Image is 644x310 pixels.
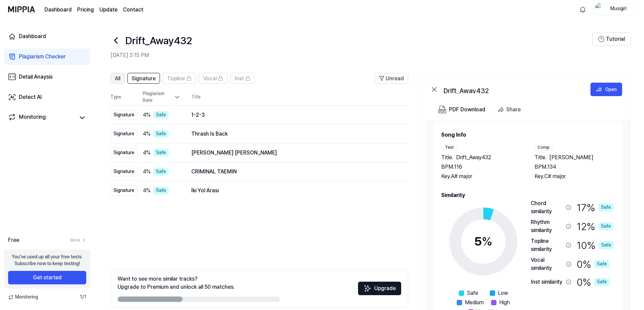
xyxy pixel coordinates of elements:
[441,153,453,162] span: Title .
[441,131,614,139] h2: Song Info
[598,222,614,230] div: Safe
[577,218,614,234] div: 12 %
[577,237,614,253] div: 10 %
[77,6,94,14] a: Pricing
[358,282,401,295] button: Upgrade
[167,75,185,83] span: Topline
[19,32,46,40] div: Dashboard
[191,149,397,157] div: [PERSON_NAME] [PERSON_NAME]
[110,51,592,59] h2: [DATE] 5:15 PM
[110,186,137,196] div: Signature
[143,90,181,104] div: Plagiarism Rate
[127,73,160,84] button: Signature
[153,149,169,157] div: Safe
[4,89,90,105] a: Detect AI
[8,294,38,301] span: Monitoring
[230,73,255,84] button: Inst
[441,144,457,151] div: Test
[70,237,86,243] a: More
[594,260,610,268] div: Safe
[12,254,83,267] div: You’ve used up all your free tests. Subscribe now to keep testing!
[8,236,19,244] span: Free
[535,144,553,151] div: Comp
[191,89,408,105] th: Title
[110,167,137,177] div: Signature
[143,168,151,176] span: 4 %
[8,271,86,284] button: Get started
[465,299,484,307] span: Medium
[4,69,90,85] a: Detail Anaysis
[449,105,485,114] div: PDF Download
[153,168,169,176] div: Safe
[577,199,614,216] div: 17 %
[444,85,578,93] div: Drift_Away432
[110,89,137,106] th: Type
[599,241,614,249] div: Safe
[19,53,66,61] div: Plagiarism Checker
[535,163,614,171] div: BPM. 134
[598,203,614,212] div: Safe
[531,256,563,272] div: Vocal similarity
[577,275,610,289] div: 0 %
[235,75,244,83] span: Inst
[592,32,631,46] button: Tutorial
[191,168,397,176] div: CRIMINAL TAEMIN
[482,234,492,249] span: %
[125,33,192,48] h1: Drift_Away432
[199,73,228,84] button: Vocal
[595,3,603,16] img: profile
[386,75,404,83] span: Unread
[358,287,401,294] a: SparklesUpgrade
[203,75,217,83] span: Vocal
[605,5,632,13] div: Musigirl
[153,111,169,119] div: Safe
[593,4,636,15] button: profileMusigirl
[191,111,397,119] div: 1-2-3
[594,278,610,286] div: Safe
[191,130,397,138] div: Thrash Is Back
[153,130,169,138] div: Safe
[438,106,446,114] img: PDF Download
[531,278,563,286] div: Inst similarity
[506,105,521,114] div: Share
[531,237,563,253] div: Topline similarity
[19,113,46,122] div: Monitoring
[110,148,137,158] div: Signature
[375,73,408,84] button: Unread
[44,6,72,14] a: Dashboard
[441,191,614,199] h2: Similarity
[441,163,521,171] div: BPM. 116
[143,187,151,195] span: 4 %
[191,187,397,195] div: İki Yol Arası
[110,73,125,84] button: All
[495,103,526,116] button: Share
[577,256,610,272] div: 0 %
[363,284,372,292] img: Sparkles
[8,113,75,122] a: Monitoring
[118,275,235,291] div: Want to see more similar tracks? Upgrade to Premium and unlock all 50 matches.
[499,299,510,307] span: High
[535,153,547,162] span: Title .
[143,149,151,157] span: 4 %
[110,110,137,120] div: Signature
[143,130,151,138] span: 4 %
[19,73,53,81] div: Detail Anaysis
[123,6,143,14] a: Contact
[531,218,563,234] div: Rhythm similarity
[467,289,478,297] span: Safe
[110,129,137,139] div: Signature
[531,199,563,216] div: Chord similarity
[605,86,617,93] div: Open
[437,103,487,116] button: PDF Download
[498,289,508,297] span: Low
[456,153,491,162] span: Drift_Away432
[153,187,169,195] div: Safe
[99,6,118,14] a: Update
[132,75,156,83] span: Signature
[535,172,614,180] div: Key. C# major
[590,83,622,96] button: Open
[163,73,196,84] button: Topline
[549,153,593,162] span: [PERSON_NAME]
